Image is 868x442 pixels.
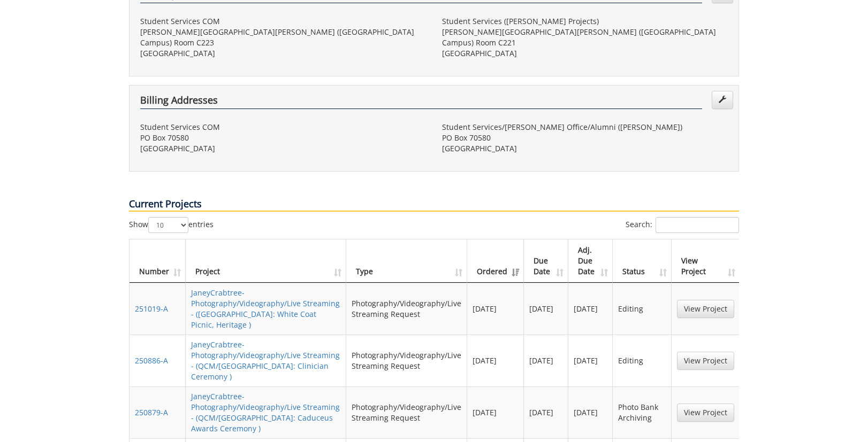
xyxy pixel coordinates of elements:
[148,217,188,233] select: Showentries
[191,391,340,433] a: JaneyCrabtree-Photography/Videography/Live Streaming - (QCM/[GEOGRAPHIC_DATA]: Caduceus Awards Ce...
[613,335,672,386] td: Editing
[568,239,613,283] th: Adj. Due Date: activate to sort column ascending
[467,239,524,283] th: Ordered: activate to sort column ascending
[191,288,340,330] a: JaneyCrabtree-Photography/Videography/Live Streaming - ([GEOGRAPHIC_DATA]: White Coat Picnic, Her...
[191,339,340,382] a: JaneyCrabtree-Photography/Videography/Live Streaming - (QCM/[GEOGRAPHIC_DATA]: Clinician Ceremony )
[129,197,739,212] p: Current Projects
[524,386,568,438] td: [DATE]
[467,283,524,335] td: [DATE]
[467,386,524,438] td: [DATE]
[677,300,734,318] a: View Project
[135,355,168,366] a: 250886-A
[140,27,426,48] p: [PERSON_NAME][GEOGRAPHIC_DATA][PERSON_NAME] ([GEOGRAPHIC_DATA] Campus) Room C223
[140,122,426,133] p: Student Services COM
[346,239,467,283] th: Type: activate to sort column ascending
[346,386,467,438] td: Photography/Videography/Live Streaming Request
[140,133,426,143] p: PO Box 70580
[442,122,728,133] p: Student Services/[PERSON_NAME] Office/Alumni ([PERSON_NAME])
[346,283,467,335] td: Photography/Videography/Live Streaming Request
[568,386,613,438] td: [DATE]
[613,386,672,438] td: Photo Bank Archiving
[568,283,613,335] td: [DATE]
[186,239,346,283] th: Project: activate to sort column ascending
[140,48,426,59] p: [GEOGRAPHIC_DATA]
[442,133,728,143] p: PO Box 70580
[140,16,426,27] p: Student Services COM
[613,239,672,283] th: Status: activate to sort column ascending
[346,335,467,386] td: Photography/Videography/Live Streaming Request
[672,239,740,283] th: View Project: activate to sort column ascending
[677,352,734,370] a: View Project
[135,304,168,314] a: 251019-A
[712,91,733,109] a: Edit Addresses
[613,283,672,335] td: Editing
[524,283,568,335] td: [DATE]
[140,95,702,109] h4: Billing Addresses
[568,335,613,386] td: [DATE]
[442,48,728,59] p: [GEOGRAPHIC_DATA]
[677,404,734,422] a: View Project
[467,335,524,386] td: [DATE]
[130,239,186,283] th: Number: activate to sort column ascending
[442,27,728,48] p: [PERSON_NAME][GEOGRAPHIC_DATA][PERSON_NAME] ([GEOGRAPHIC_DATA] Campus) Room C221
[524,335,568,386] td: [DATE]
[524,239,568,283] th: Due Date: activate to sort column ascending
[442,143,728,154] p: [GEOGRAPHIC_DATA]
[129,217,214,233] label: Show entries
[442,16,728,27] p: Student Services ([PERSON_NAME] Projects)
[140,143,426,154] p: [GEOGRAPHIC_DATA]
[135,407,168,417] a: 250879-A
[656,217,739,233] input: Search:
[626,217,739,233] label: Search:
